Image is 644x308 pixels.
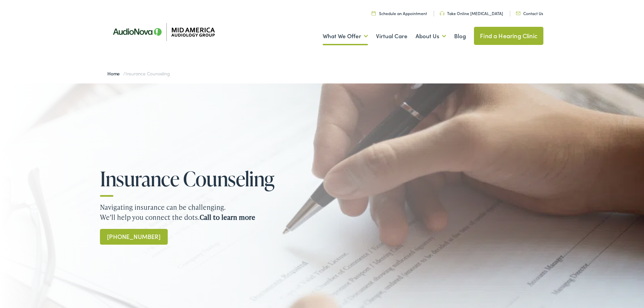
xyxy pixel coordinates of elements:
[516,10,543,16] a: Contact Us
[372,11,376,15] img: utility icon
[440,11,444,15] img: utility icon
[454,24,466,49] a: Blog
[200,212,255,222] strong: Call to learn more
[100,229,168,245] a: [PHONE_NUMBER]
[100,168,288,190] h1: Insurance Counseling
[376,24,408,49] a: Virtual Care
[372,10,427,16] a: Schedule an Appointment
[323,24,368,49] a: What We Offer
[440,10,503,16] a: Take Online [MEDICAL_DATA]
[107,70,170,77] span: /
[516,12,521,15] img: utility icon
[107,70,123,77] a: Home
[416,24,446,49] a: About Us
[100,202,325,222] p: Navigating insurance can be challenging. We’ll help you connect the dots.
[474,27,543,45] a: Find a Hearing Clinic
[125,70,170,77] span: Insurance Counseling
